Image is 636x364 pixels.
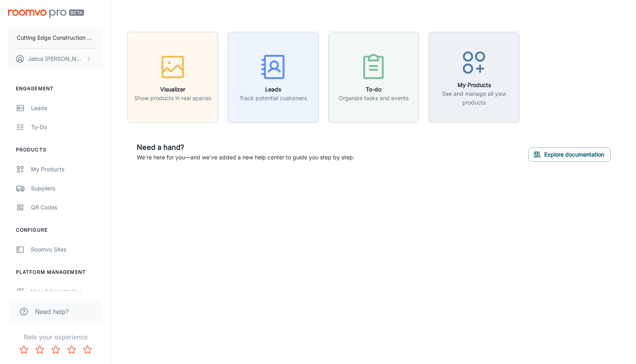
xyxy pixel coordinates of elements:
[228,73,319,81] a: LeadsTrack potential customers
[31,123,103,132] div: To-do
[134,94,211,103] p: Show products in real spaces
[8,48,103,69] button: Jairus [PERSON_NAME]
[434,81,514,89] h6: My Products
[328,73,419,81] a: To-doOrganize tasks and events
[429,73,520,81] a: My ProductsSee and manage all your products
[134,85,211,94] h6: Visualizer
[127,32,218,123] button: VisualizerShow products in real spaces
[528,150,611,158] a: Explore documentation
[239,85,307,94] h6: Leads
[8,27,103,48] button: Cutting Edge Construction & Remodeling LLC
[31,165,103,174] div: My Products
[228,32,319,123] button: LeadsTrack potential customers
[339,85,409,94] h6: To-do
[17,33,94,42] p: Cutting Edge Construction & Remodeling LLC
[28,54,84,63] p: Jairus [PERSON_NAME]
[429,32,520,123] button: My ProductsSee and manage all your products
[239,94,307,103] p: Track potential customers
[137,153,355,162] p: We're here for you—and we've added a new help center to guide you step by step.
[328,32,419,123] button: To-doOrganize tasks and events
[31,184,103,193] div: Suppliers
[137,142,355,153] h6: Need a hand?
[434,89,514,107] p: See and manage all your products
[31,104,103,112] div: Leads
[339,94,409,103] p: Organize tasks and events
[8,10,84,18] img: Roomvo PRO Beta
[528,147,611,162] button: Explore documentation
